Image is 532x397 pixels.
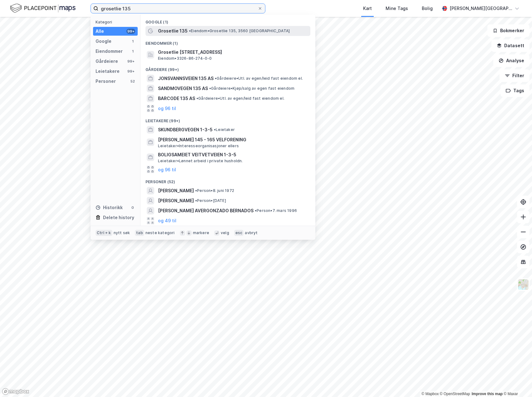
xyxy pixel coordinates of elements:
[158,158,243,163] span: Leietaker • Lønnet arbeid i private husholdn.
[193,230,209,235] div: markere
[96,78,116,85] div: Personer
[130,79,135,84] div: 52
[140,62,315,73] div: Gårdeiere (99+)
[158,151,308,158] span: BOLIGSAMEIET VEITVETVEIEN 1-3-5
[209,86,294,91] span: Gårdeiere • Kjøp/salg av egen fast eiendom
[158,48,308,56] span: Grosetlie [STREET_ADDRESS]
[517,279,529,290] img: Z
[440,392,470,396] a: OpenStreetMap
[130,205,135,210] div: 0
[130,39,135,44] div: 1
[96,20,138,24] div: Kategori
[158,143,239,148] span: Leietaker • Interesseorganisasjoner ellers
[245,230,258,235] div: avbryt
[491,39,530,52] button: Datasett
[140,36,315,47] div: Eiendommer (1)
[114,230,130,235] div: nytt søk
[96,38,111,45] div: Google
[126,29,135,34] div: 99+
[234,230,244,236] div: esc
[158,207,254,214] span: [PERSON_NAME] AVERGONZADO BERNADOS
[98,4,258,13] input: Søk på adresse, matrikkel, gårdeiere, leietakere eller personer
[158,85,208,92] span: SANDMOVEGEN 135 AS
[501,367,532,397] iframe: Chat Widget
[103,214,134,221] div: Delete history
[130,49,135,54] div: 1
[96,28,104,35] div: Alle
[221,230,229,235] div: velg
[255,208,257,213] span: •
[209,86,211,91] span: •
[158,126,213,133] span: SKUNDBERGVEGEN 1-3-5
[214,127,235,132] span: Leietaker
[195,198,226,203] span: Person • [DATE]
[196,96,198,101] span: •
[140,15,315,26] div: Google (1)
[195,188,197,193] span: •
[215,76,217,81] span: •
[145,230,175,235] div: neste kategori
[158,105,176,112] button: og 96 til
[158,187,194,194] span: [PERSON_NAME]
[140,113,315,125] div: Leietakere (99+)
[126,59,135,64] div: 99+
[386,5,408,12] div: Mine Tags
[195,188,234,193] span: Person • 8. juni 1972
[196,96,284,101] span: Gårdeiere • Utl. av egen/leid fast eiendom el.
[487,24,530,37] button: Bokmerker
[158,27,188,35] span: Grosetlie 135
[363,5,372,12] div: Kart
[96,58,118,65] div: Gårdeiere
[472,392,503,396] a: Improve this map
[96,48,123,55] div: Eiendommer
[96,230,112,236] div: Ctrl + k
[422,5,433,12] div: Bolig
[500,69,530,82] button: Filter
[421,392,439,396] a: Mapbox
[96,204,123,211] div: Historikk
[158,217,176,224] button: og 49 til
[214,127,216,132] span: •
[158,75,214,82] span: JONSVANNSVEIEN 135 AS
[2,388,29,395] a: Mapbox homepage
[501,367,532,397] div: Kontrollprogram for chat
[158,95,195,102] span: BARCODE 135 AS
[255,208,297,213] span: Person • 7. mars 1996
[500,84,530,97] button: Tags
[158,56,212,61] span: Eiendom • 3326-86-274-0-0
[189,28,191,33] span: •
[158,197,194,204] span: [PERSON_NAME]
[493,54,530,67] button: Analyse
[195,198,197,203] span: •
[140,174,315,186] div: Personer (52)
[158,136,308,143] span: [PERSON_NAME] 145 - 165 VELFORENING
[189,28,290,33] span: Eiendom • Grosetlie 135, 3560 [GEOGRAPHIC_DATA]
[450,5,512,12] div: [PERSON_NAME][GEOGRAPHIC_DATA]
[135,230,144,236] div: tab
[10,3,76,14] img: logo.f888ab2527a4732fd821a326f86c7f29.svg
[158,166,176,173] button: og 96 til
[126,69,135,74] div: 99+
[96,68,120,75] div: Leietakere
[215,76,303,81] span: Gårdeiere • Utl. av egen/leid fast eiendom el.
